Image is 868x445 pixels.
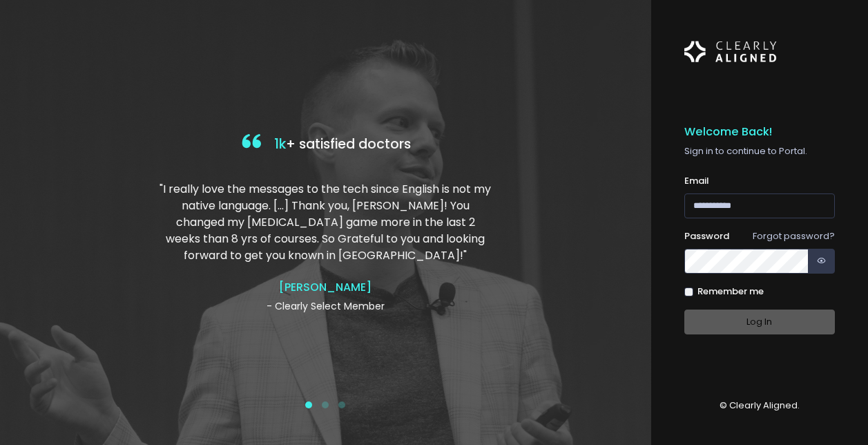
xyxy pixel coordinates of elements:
p: Sign in to continue to Portal. [684,144,835,158]
label: Email [684,174,709,188]
span: 1k [274,135,286,153]
h5: Welcome Back! [684,125,835,139]
h4: [PERSON_NAME] [158,281,492,294]
img: Logo Horizontal [684,33,777,70]
label: Password [684,229,729,243]
p: "I really love the messages to the tech since English is not my native language. […] Thank you, [... [158,181,492,264]
p: - Clearly Select Member [158,299,492,314]
a: Forgot password? [753,229,835,243]
label: Remember me [697,285,764,299]
h4: + satisfied doctors [158,131,492,159]
p: © Clearly Aligned. [684,399,835,413]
